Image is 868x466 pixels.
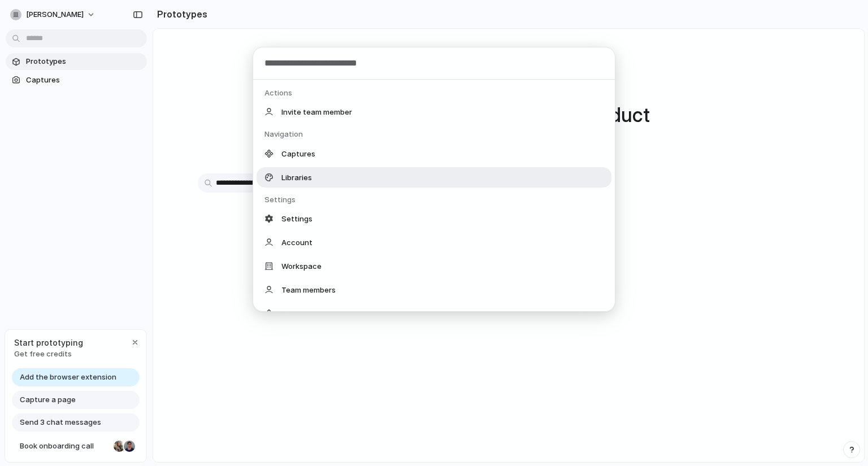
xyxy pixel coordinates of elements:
span: Team members [281,284,336,295]
div: Suggestions [253,80,615,311]
div: Settings [264,194,615,206]
span: Settings [281,213,313,224]
div: Actions [264,88,615,99]
span: Captures [281,148,315,159]
span: Workspace [281,260,322,272]
span: Libraries [281,172,312,183]
span: Invite team member [281,106,352,117]
span: Integrations [281,308,325,319]
span: Account [281,237,313,248]
div: Navigation [264,129,615,140]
